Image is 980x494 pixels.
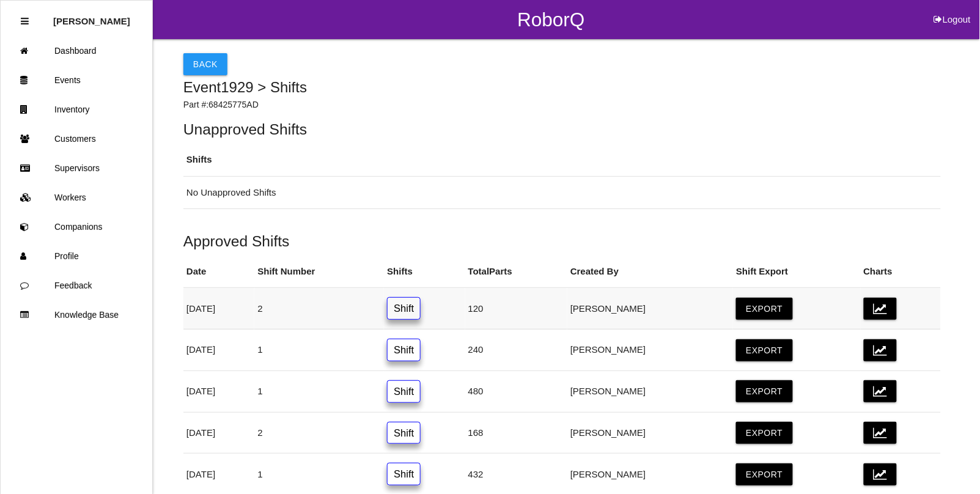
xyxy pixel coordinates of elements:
a: Knowledge Base [1,300,152,330]
td: 120 [465,288,567,330]
td: 480 [465,370,567,412]
td: 240 [465,330,567,371]
td: [PERSON_NAME] [567,330,733,371]
h5: Approved Shifts [183,233,941,249]
th: Charts [861,256,941,288]
td: [DATE] [183,370,254,412]
button: Export [736,463,792,485]
p: Rosie Blandino [53,7,130,26]
th: Shifts [183,144,941,176]
a: Shift [387,297,421,320]
a: Shift [387,380,421,403]
button: Back [183,53,227,75]
button: Export [736,422,792,444]
a: Supervisors [1,153,152,183]
td: No Unapproved Shifts [183,176,941,209]
a: Companions [1,212,152,241]
td: 168 [465,412,567,454]
td: [DATE] [183,330,254,371]
td: [DATE] [183,288,254,330]
th: Created By [567,256,733,288]
button: Export [736,380,792,402]
td: [PERSON_NAME] [567,288,733,330]
a: Dashboard [1,36,152,65]
th: Date [183,256,254,288]
a: Shift [387,339,421,361]
td: 1 [254,370,384,412]
a: Customers [1,124,152,153]
td: [PERSON_NAME] [567,370,733,412]
p: Part #: 68425775AD [183,98,941,111]
td: 2 [254,412,384,454]
h4: Event 1929 > Shifts [183,79,941,95]
div: Close [21,7,29,36]
h5: Unapproved Shifts [183,121,941,138]
th: Shift Number [254,256,384,288]
td: 2 [254,288,384,330]
a: Inventory [1,95,152,124]
a: Shift [387,463,421,485]
a: Workers [1,183,152,212]
th: Shifts [384,256,465,288]
a: Shift [387,422,421,444]
button: Export [736,339,792,361]
a: Feedback [1,271,152,300]
a: Events [1,65,152,95]
th: Shift Export [733,256,860,288]
a: Profile [1,241,152,271]
button: Export [736,298,792,320]
td: 1 [254,330,384,371]
th: Total Parts [465,256,567,288]
td: [DATE] [183,412,254,454]
td: [PERSON_NAME] [567,412,733,454]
